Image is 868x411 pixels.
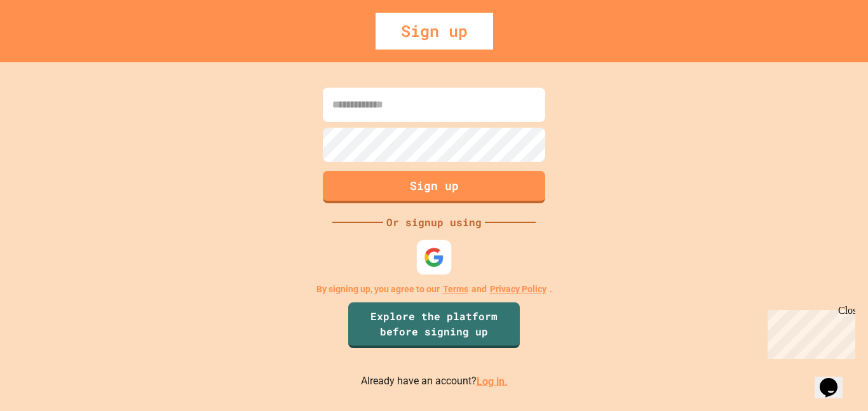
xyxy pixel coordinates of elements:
iframe: chat widget [763,305,855,359]
iframe: chat widget [815,360,855,398]
div: Chat with us now!Close [5,5,88,81]
button: Sign up [323,171,545,203]
p: By signing up, you agree to our and . [316,283,552,296]
a: Log in. [477,375,508,387]
img: google-icon.svg [424,246,445,267]
div: Or signup using [383,215,485,230]
a: Explore the platform before signing up [348,302,520,348]
div: Sign up [376,13,493,50]
a: Terms [443,283,468,296]
p: Already have an account? [361,374,508,389]
a: Privacy Policy [490,283,546,296]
